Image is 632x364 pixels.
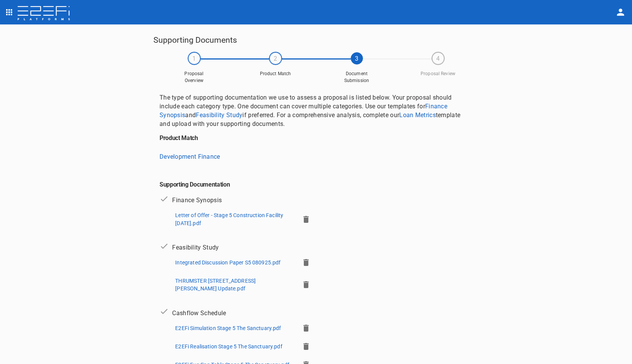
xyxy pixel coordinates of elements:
[172,243,219,252] p: Feasibility Study
[172,275,296,295] button: THRUMSTER [STREET_ADDRESS][PERSON_NAME] Update.pdf
[160,153,220,160] a: Development Finance
[160,134,472,142] h6: Product Match
[175,71,213,84] span: Proposal Overview
[172,322,284,334] button: E2EFi Simulation Stage 5 The Sanctuary.pdf
[172,340,285,353] button: E2EFi Realisation Stage 5 The Sanctuary.pdf
[172,209,296,229] button: Letter of Offer - Stage 5 Construction Facility [DATE].pdf
[175,277,293,292] p: THRUMSTER [STREET_ADDRESS][PERSON_NAME] Update.pdf
[256,71,295,77] span: Product Match
[153,34,479,47] h5: Supporting Documents
[172,196,222,205] p: Finance Synopsis
[160,93,472,128] p: The type of supporting documentation we use to assess a proposal is listed below. Your proposal s...
[175,211,293,227] p: Letter of Offer - Stage 5 Construction Facility [DATE].pdf
[175,259,281,266] p: Integrated Discussion Paper S5 080925.pdf
[172,309,226,317] p: Cashflow Schedule
[419,71,457,77] span: Proposal Review
[160,103,447,119] a: Finance Synopsis
[399,111,436,119] a: Loan Metrics
[196,111,242,119] a: Feasibility Study
[160,172,472,188] h6: Supporting Documentation
[338,71,376,84] span: Document Submission
[172,256,284,269] button: Integrated Discussion Paper S5 080925.pdf
[175,343,282,350] p: E2EFi Realisation Stage 5 The Sanctuary.pdf
[175,324,281,332] p: E2EFi Simulation Stage 5 The Sanctuary.pdf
